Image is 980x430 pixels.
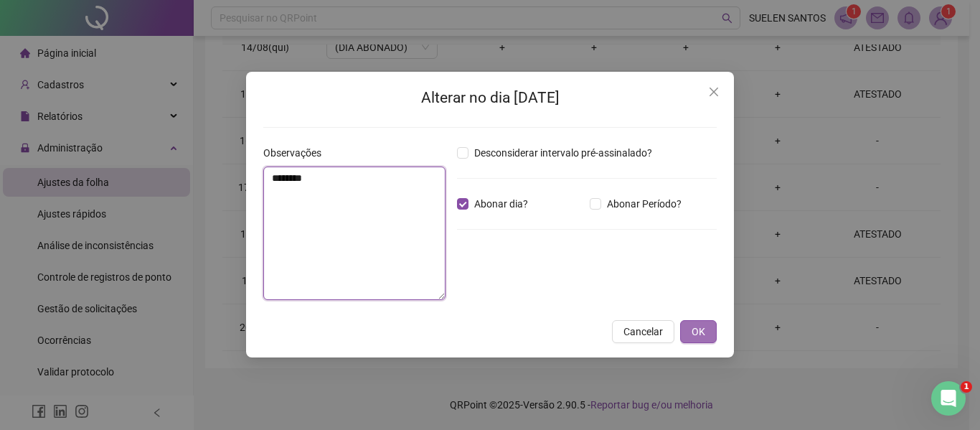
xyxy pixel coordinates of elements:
[931,381,966,416] iframe: Intercom live chat
[601,196,687,212] span: Abonar Período?
[623,324,663,340] span: Cancelar
[692,324,705,340] span: OK
[612,320,674,343] button: Cancelar
[680,320,717,343] button: OK
[708,86,720,98] span: close
[263,145,331,161] label: Observações
[468,196,534,212] span: Abonar dia?
[263,86,717,110] h2: Alterar no dia [DATE]
[961,381,972,393] span: 1
[468,145,658,161] span: Desconsiderar intervalo pré-assinalado?
[702,80,725,103] button: Close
